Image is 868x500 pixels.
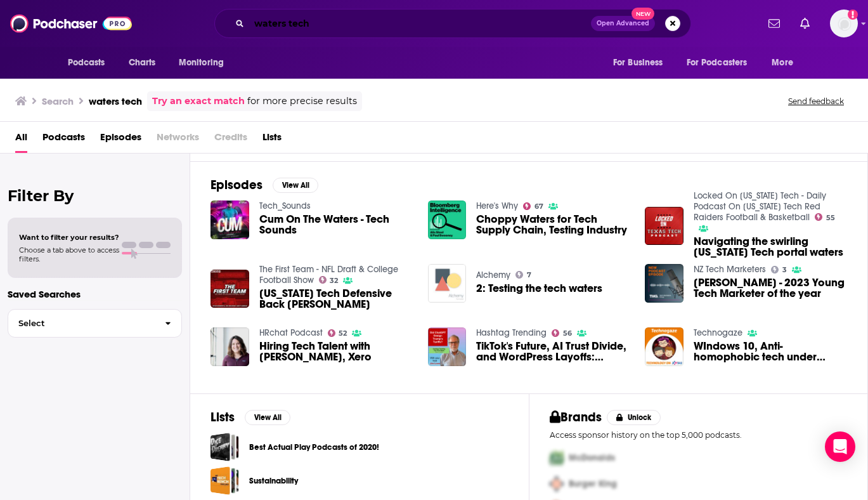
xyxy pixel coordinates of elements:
a: Choppy Waters for Tech Supply Chain, Testing Industry [476,214,630,235]
svg: Add a profile image [848,10,858,20]
a: 55 [815,213,835,221]
p: Saved Searches [8,288,182,300]
a: Lists [262,127,282,153]
a: ListsView All [211,409,290,425]
a: Hashtag Trending [476,327,547,338]
button: Select [8,309,182,338]
span: 3 [782,267,787,273]
span: for more precise results [247,94,357,109]
img: Second Pro Logo [545,471,569,497]
img: Texas Tech Defensive Back Marquis Waters [211,270,249,308]
a: 7 [515,271,531,279]
span: For Podcasters [687,54,748,72]
a: 2: Testing the tech waters [476,283,602,294]
span: Want to filter your results? [19,233,119,242]
span: 55 [826,215,835,221]
a: Cum On The Waters - Tech Sounds [259,214,413,235]
img: First Pro Logo [545,445,569,471]
span: Monitoring [179,54,224,72]
span: 7 [527,272,531,278]
img: Cum On The Waters - Tech Sounds [211,201,249,239]
span: 56 [563,331,572,336]
button: open menu [170,51,240,75]
a: Podcasts [42,127,85,153]
a: Show notifications dropdown [795,13,815,34]
button: open menu [604,51,679,75]
a: 3 [771,266,787,273]
span: New [632,8,654,20]
a: Kat Waters - 2023 Young Tech Marketer of the year [645,264,683,303]
a: WIndows 10, Anti-homophobic tech under Swedish waters, Netflix and Foxtel [694,341,847,362]
a: EpisodesView All [211,177,318,193]
span: 32 [330,278,338,284]
span: McDonalds [569,452,615,463]
span: Choose a tab above to access filters. [19,246,119,263]
span: [US_STATE] Tech Defensive Back [PERSON_NAME] [259,288,413,310]
span: Open Advanced [597,20,649,27]
a: All [15,127,27,153]
button: Unlock [607,410,661,425]
img: Navigating the swirling Texas Tech portal waters [645,207,683,246]
button: View All [273,178,318,193]
h2: Episodes [211,177,262,193]
a: TikTok's Future, AI Trust Divide, and WordPress Layoffs: Navigating Uncertain Tech Waters [476,341,630,362]
img: Choppy Waters for Tech Supply Chain, Testing Industry [428,201,467,239]
img: TikTok's Future, AI Trust Divide, and WordPress Layoffs: Navigating Uncertain Tech Waters [428,327,467,366]
h2: Brands [550,409,602,425]
a: Sustainability [211,466,239,495]
span: 67 [534,204,543,209]
a: 32 [319,276,339,284]
button: Send feedback [784,96,848,107]
span: Logged in as mtraynor [830,10,858,37]
span: Podcasts [68,54,105,72]
button: Open AdvancedNew [591,16,655,31]
img: 2: Testing the tech waters [428,264,467,303]
h3: waters tech [89,95,142,107]
a: Sustainability [249,474,298,488]
a: 52 [328,329,347,337]
a: NZ Tech Marketers [694,264,766,275]
div: Search podcasts, credits, & more... [214,9,691,38]
a: Tech_Sounds [259,201,311,211]
a: The First Team - NFL Draft & College Football Show [259,264,398,286]
span: Networks [157,127,199,153]
p: Access sponsor history on the top 5,000 podcasts. [550,430,848,440]
img: WIndows 10, Anti-homophobic tech under Swedish waters, Netflix and Foxtel [645,327,683,366]
h3: Search [42,95,74,107]
a: 67 [523,202,543,210]
div: Open Intercom Messenger [825,431,855,462]
a: Kat Waters - 2023 Young Tech Marketer of the year [694,277,847,299]
a: HRchat Podcast [259,327,323,338]
a: Show notifications dropdown [763,13,785,34]
span: Hiring Tech Talent with [PERSON_NAME], Xero [259,341,413,362]
a: Best Actual Play Podcasts of 2020! [211,433,239,461]
a: Charts [120,51,164,75]
a: Episodes [100,127,141,153]
h2: Filter By [8,187,182,205]
a: Locked On Texas Tech - Daily Podcast On Texas Tech Red Raiders Football & Basketball [694,190,826,223]
img: Hiring Tech Talent with Lauren Waters, Xero [211,327,249,366]
span: Navigating the swirling [US_STATE] Tech portal waters [694,236,847,258]
button: open menu [763,51,809,75]
a: Texas Tech Defensive Back Marquis Waters [259,288,413,310]
span: Credits [214,127,247,153]
a: Here's Why [476,201,518,211]
a: Try an exact match [152,94,245,109]
button: open menu [59,51,122,75]
a: Technogaze [694,327,742,338]
button: open menu [678,51,766,75]
span: For Business [613,54,663,72]
a: Navigating the swirling Texas Tech portal waters [694,236,847,258]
